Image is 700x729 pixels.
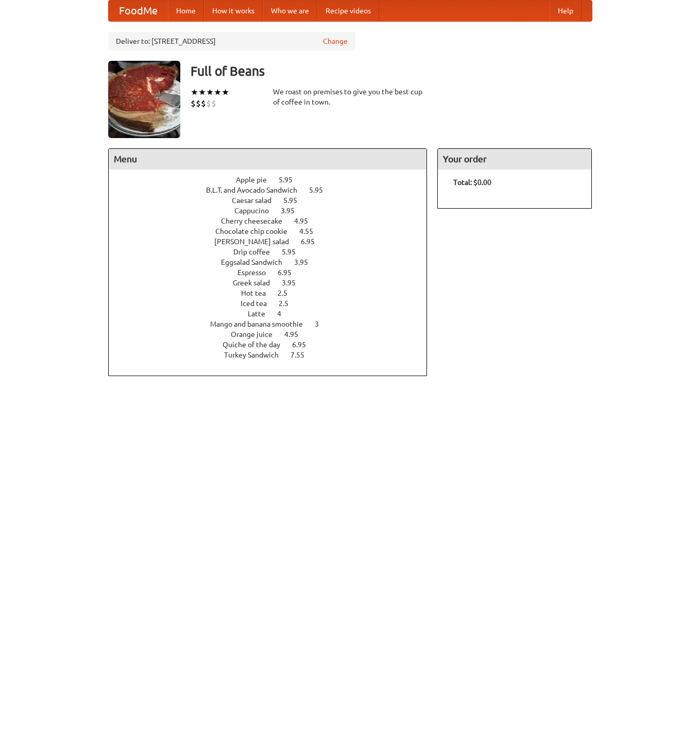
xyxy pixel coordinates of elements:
span: Orange juice [231,330,283,338]
img: angular.jpg [108,61,180,138]
span: 6.95 [278,268,302,277]
span: 6.95 [292,341,316,349]
span: Caesar salad [232,196,282,205]
div: Deliver to: [STREET_ADDRESS] [108,32,355,50]
span: 6.95 [301,238,325,246]
div: We roast on premises to give you the best cup of coffee in town. [273,87,428,107]
li: $ [206,98,211,109]
span: 3.95 [281,207,305,215]
li: ★ [206,87,214,98]
span: 7.55 [291,351,315,359]
a: Hot tea 2.5 [241,289,306,297]
a: [PERSON_NAME] salad 6.95 [214,238,334,246]
li: ★ [221,87,229,98]
span: 5.95 [309,186,333,194]
span: 5.95 [282,248,306,256]
h3: Full of Beans [191,61,592,81]
span: 4.95 [294,217,318,225]
b: Total: $0.00 [453,178,491,187]
a: Help [550,1,582,21]
a: B.L.T. and Avocado Sandwich 5.95 [206,186,342,194]
span: Iced tea [241,299,277,308]
a: Chocolate chip cookie 4.55 [215,227,332,235]
a: Latte 4 [248,310,300,318]
span: Mango and banana smoothie [210,320,313,328]
a: Drip coffee 5.95 [233,248,315,256]
a: Cherry cheesecake 4.95 [221,217,327,225]
a: Espresso 6.95 [237,268,311,277]
span: Eggsalad Sandwich [221,258,293,266]
li: ★ [198,87,206,98]
span: Cappucino [234,207,279,215]
span: Apple pie [236,176,277,184]
a: FoodMe [109,1,168,21]
span: 3.95 [282,279,306,287]
li: $ [211,98,216,109]
a: Home [168,1,204,21]
span: [PERSON_NAME] salad [214,238,299,246]
a: Greek salad 3.95 [233,279,315,287]
span: Quiche of the day [223,341,291,349]
a: Cappucino 3.95 [234,207,314,215]
li: ★ [191,87,198,98]
a: Iced tea 2.5 [241,299,308,308]
span: 2.5 [279,299,299,308]
span: 2.5 [278,289,298,297]
span: Hot tea [241,289,276,297]
span: Latte [248,310,276,318]
li: ★ [214,87,221,98]
a: Turkey Sandwich 7.55 [224,351,323,359]
span: 3 [315,320,329,328]
a: Caesar salad 5.95 [232,196,316,205]
a: Apple pie 5.95 [236,176,312,184]
a: Mango and banana smoothie 3 [210,320,338,328]
a: Quiche of the day 6.95 [223,341,325,349]
a: Orange juice 4.95 [231,330,317,338]
span: Turkey Sandwich [224,351,289,359]
a: Change [323,36,348,46]
span: 3.95 [294,258,318,266]
span: 4.95 [284,330,309,338]
span: Greek salad [233,279,280,287]
li: $ [196,98,201,109]
a: Who we are [263,1,317,21]
span: 5.95 [279,176,303,184]
a: Recipe videos [317,1,379,21]
span: 4 [277,310,292,318]
span: 5.95 [283,196,308,205]
span: Espresso [237,268,276,277]
span: Cherry cheesecake [221,217,293,225]
li: $ [191,98,196,109]
span: Chocolate chip cookie [215,227,298,235]
h4: Menu [109,149,427,169]
span: Drip coffee [233,248,280,256]
a: How it works [204,1,263,21]
a: Eggsalad Sandwich 3.95 [221,258,327,266]
li: $ [201,98,206,109]
span: 4.55 [299,227,323,235]
h4: Your order [438,149,591,169]
span: B.L.T. and Avocado Sandwich [206,186,308,194]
